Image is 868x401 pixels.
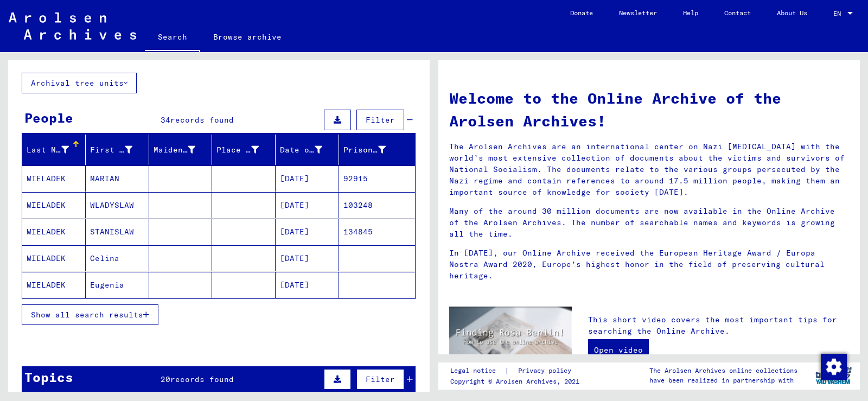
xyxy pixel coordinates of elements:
[449,206,849,240] p: Many of the around 30 million documents are now available in the Online Archive of the Arolsen Ar...
[86,245,149,271] mat-cell: Celina
[276,245,339,271] mat-cell: [DATE]
[649,375,797,385] p: have been realized in partnership with
[343,141,402,158] div: Prisoner #
[86,272,149,298] mat-cell: Eugenia
[24,108,73,128] div: People
[339,135,415,165] mat-header-cell: Prisoner #
[145,24,200,52] a: Search
[276,192,339,218] mat-cell: [DATE]
[339,166,415,192] mat-cell: 92915
[339,219,415,245] mat-cell: 134845
[280,144,322,156] div: Date of Birth
[86,192,149,218] mat-cell: WLADYSLAW
[90,141,149,158] div: First Name
[22,219,86,245] mat-cell: WIELADEK
[450,377,584,386] p: Copyright © Arolsen Archives, 2021
[276,166,339,192] mat-cell: [DATE]
[450,365,505,377] a: Legal notice
[449,247,849,282] p: In [DATE], our Online Archive received the European Heritage Award / Europa Nostra Award 2020, Eu...
[449,87,849,132] h1: Welcome to the Online Archive of the Arolsen Archives!
[588,339,649,361] a: Open video
[649,366,797,375] p: The Arolsen Archives online collections
[356,110,404,130] button: Filter
[821,354,847,380] img: Change consent
[22,192,86,218] mat-cell: WIELADEK
[356,369,404,390] button: Filter
[276,219,339,245] mat-cell: [DATE]
[27,144,69,156] div: Last Name
[22,272,86,298] mat-cell: WIELADEK
[509,365,584,377] a: Privacy policy
[22,73,137,93] button: Archival tree units
[276,135,339,165] mat-header-cell: Date of Birth
[154,144,196,156] div: Maiden Name
[22,304,158,325] button: Show all search results
[280,141,339,158] div: Date of Birth
[27,141,85,158] div: Last Name
[90,144,132,156] div: First Name
[86,166,149,192] mat-cell: MARIAN
[22,135,86,165] mat-header-cell: Last Name
[366,374,395,384] span: Filter
[22,245,86,271] mat-cell: WIELADEK
[813,362,854,389] img: yv_logo.png
[212,135,276,165] mat-header-cell: Place of Birth
[833,10,845,17] span: EN
[339,192,415,218] mat-cell: 103248
[216,141,275,158] div: Place of Birth
[366,115,395,125] span: Filter
[31,310,143,320] span: Show all search results
[200,24,295,50] a: Browse archive
[450,365,584,377] div: |
[154,141,212,158] div: Maiden Name
[22,166,86,192] mat-cell: WIELADEK
[24,367,73,387] div: Topics
[161,115,170,125] span: 34
[449,141,849,198] p: The Arolsen Archives are an international center on Nazi [MEDICAL_DATA] with the world’s most ext...
[86,135,149,165] mat-header-cell: First Name
[170,115,234,125] span: records found
[216,144,259,156] div: Place of Birth
[149,135,213,165] mat-header-cell: Maiden Name
[170,374,234,384] span: records found
[161,374,170,384] span: 20
[86,219,149,245] mat-cell: STANISLAW
[449,307,572,373] img: video.jpg
[588,314,849,337] p: This short video covers the most important tips for searching the Online Archive.
[9,12,136,40] img: Arolsen_neg.svg
[276,272,339,298] mat-cell: [DATE]
[343,144,386,156] div: Prisoner #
